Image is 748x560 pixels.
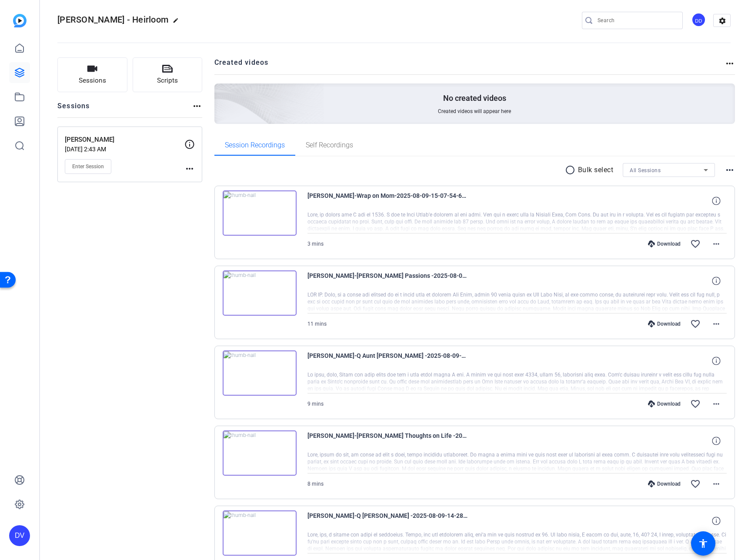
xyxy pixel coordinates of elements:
mat-icon: favorite_border [690,319,701,329]
span: Session Recordings [225,142,285,149]
span: 3 mins [307,241,324,247]
span: [PERSON_NAME] - Heirloom [57,14,168,25]
span: [PERSON_NAME]-Q Aunt [PERSON_NAME] -2025-08-09-14-45-35-023-0 [307,350,468,371]
img: thumb-nail [223,430,297,476]
img: thumb-nail [223,350,297,396]
div: DV [9,525,30,546]
span: [PERSON_NAME]-Q [PERSON_NAME] -2025-08-09-14-28-36-644-0 [307,510,468,531]
div: Download [644,320,685,327]
mat-icon: more_horiz [184,163,195,174]
span: Self Recordings [306,142,353,149]
img: thumb-nail [223,510,297,556]
span: [PERSON_NAME]-[PERSON_NAME] Thoughts on Life -2025-08-09-14-37-12-078-0 [307,430,468,451]
mat-icon: more_horiz [711,239,721,249]
img: thumb-nail [223,190,297,236]
mat-icon: favorite_border [690,479,701,489]
mat-icon: accessibility [698,538,708,549]
span: [PERSON_NAME]-Wrap on Mom-2025-08-09-15-07-54-623-0 [307,190,468,211]
div: DD [691,13,706,27]
mat-icon: settings [714,14,731,27]
div: Download [644,480,685,487]
mat-icon: more_horiz [711,399,721,409]
span: Scripts [157,76,178,86]
ngx-avatar: dave delk [691,13,707,28]
div: Download [644,400,685,407]
mat-icon: more_horiz [725,58,735,69]
mat-icon: more_horiz [725,165,735,175]
mat-icon: radio_button_unchecked [565,165,578,175]
p: No created videos [443,93,506,103]
mat-icon: more_horiz [711,479,721,489]
p: Bulk select [578,165,614,175]
mat-icon: favorite_border [690,239,701,249]
span: [PERSON_NAME]-[PERSON_NAME] Passions -2025-08-09-14-55-20-880-0 [307,270,468,291]
mat-icon: more_horiz [192,101,202,111]
span: Sessions [79,76,106,86]
mat-icon: more_horiz [711,319,721,329]
img: blue-gradient.svg [13,14,27,27]
button: Scripts [133,57,203,92]
span: Created videos will appear here [438,108,511,115]
input: Search [598,15,676,26]
span: 8 mins [307,481,324,487]
div: Download [644,240,685,247]
img: thumb-nail [223,270,297,316]
p: [PERSON_NAME] [65,135,184,145]
h2: Created videos [214,57,725,74]
span: 9 mins [307,401,324,407]
span: Enter Session [72,163,104,170]
h2: Sessions [57,101,90,117]
span: All Sessions [630,167,661,173]
mat-icon: edit [173,17,183,28]
p: [DATE] 2:43 AM [65,146,184,153]
mat-icon: favorite_border [690,399,701,409]
button: Sessions [57,57,127,92]
span: 11 mins [307,321,327,327]
button: Enter Session [65,159,111,174]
